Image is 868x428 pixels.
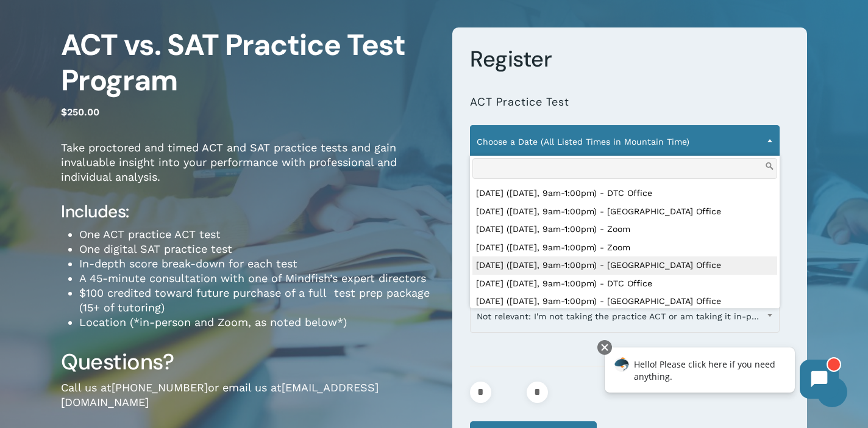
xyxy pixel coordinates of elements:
[61,106,67,118] span: $
[472,203,777,221] li: [DATE] ([DATE], 9am-1:00pm) - [GEOGRAPHIC_DATA] Office
[61,201,434,223] h4: Includes:
[472,256,777,275] li: [DATE] ([DATE], 9am-1:00pm) - [GEOGRAPHIC_DATA] Office
[61,381,379,408] a: [EMAIL_ADDRESS][DOMAIN_NAME]
[79,227,434,242] li: One ACT practice ACT test
[592,338,851,411] iframe: Chatbot
[79,256,434,271] li: In-depth score break-down for each test
[472,239,777,257] li: [DATE] ([DATE], 9am-1:00pm) - Zoom
[472,292,777,311] li: [DATE] ([DATE], 9am-1:00pm) - [GEOGRAPHIC_DATA] Office
[61,106,99,118] bdi: 250.00
[79,315,434,330] li: Location (*in-person and Zoom, as noted below*)
[61,27,434,98] h1: ACT vs. SAT Practice Test Program
[61,348,434,376] h3: Questions?
[471,303,779,329] span: Not relevant: I'm not taking the practice ACT or am taking it in-person
[470,45,789,73] h3: Register
[61,380,434,426] p: Call us at or email us at
[472,275,777,293] li: [DATE] ([DATE], 9am-1:00pm) - DTC Office
[112,381,208,394] a: [PHONE_NUMBER]
[79,286,434,315] li: $100 credited toward future purchase of a full test prep package (15+ of tutoring)
[79,271,434,286] li: A 45-minute consultation with one of Mindfish’s expert directors
[79,242,434,256] li: One digital SAT practice test
[470,125,780,158] span: Choose a Date (All Listed Times in Mountain Time)
[470,95,569,109] label: ACT Practice Test
[471,129,779,154] span: Choose a Date (All Listed Times in Mountain Time)
[472,220,777,239] li: [DATE] ([DATE], 9am-1:00pm) - Zoom
[495,382,523,403] input: Product quantity
[472,184,777,203] li: [DATE] ([DATE], 9am-1:00pm) - DTC Office
[470,300,780,333] span: Not relevant: I'm not taking the practice ACT or am taking it in-person
[61,140,434,201] p: Take proctored and timed ACT and SAT practice tests and gain invaluable insight into your perform...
